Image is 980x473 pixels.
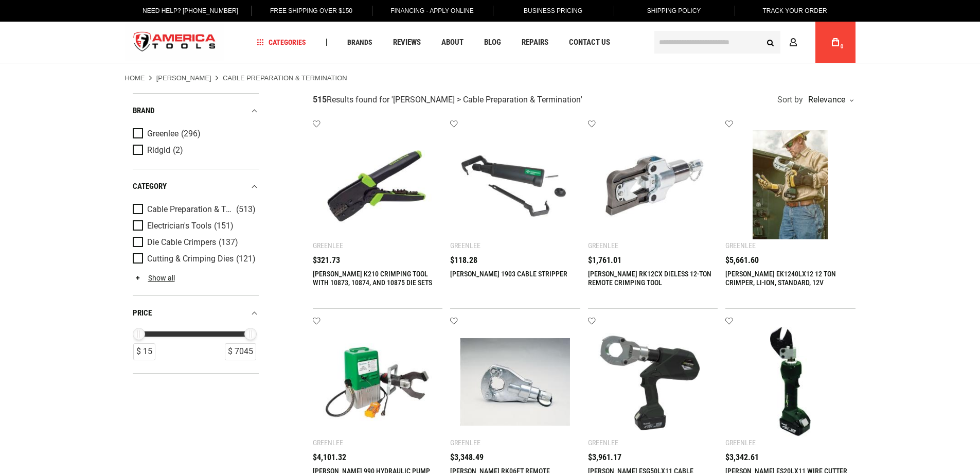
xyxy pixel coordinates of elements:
span: (296) [181,130,201,138]
img: GREENLEE RK06FT REMOTE POWERED QUAD-POINT CRIMPING TOOL, FLIP-TOP HEAD DIELESS [460,327,570,436]
span: Electrician's Tools [147,221,211,231]
a: Brands [343,36,377,49]
span: $1,761.01 [588,256,621,265]
img: GREENLEE EK1240LX12 12 TON CRIMPER, LI-ION, STANDARD, 12V [736,130,845,240]
span: $3,342.61 [725,453,759,462]
strong: 515 [313,95,327,104]
img: GREENLEE 1903 CABLE STRIPPER [460,130,570,240]
a: [PERSON_NAME] 1903 CABLE STRIPPER [450,270,567,278]
div: Greenlee [588,439,618,447]
div: Results found for ' ' [313,95,582,106]
div: Greenlee [313,439,343,447]
span: Sort by [777,96,803,104]
span: Greenlee [147,129,179,138]
div: $ 15 [133,343,155,360]
a: Greenlee (296) [133,128,256,139]
a: Repairs [517,36,553,49]
img: GREENLEE K210 CRIMPING TOOL WITH 10873, 10874, AND 10875 DIE SETS [323,130,433,240]
div: Relevance [806,96,853,104]
span: (121) [236,255,256,264]
a: Reviews [388,36,425,49]
span: [PERSON_NAME] > Cable Preparation & Termination [393,95,581,104]
a: Show all [133,274,175,282]
div: Greenlee [450,241,480,250]
span: 0 [841,44,844,49]
img: GREENLEE 990 HYDRAULIC PUMP (990) [323,327,433,436]
div: Greenlee [588,241,618,250]
span: Categories [257,39,306,46]
span: (2) [173,146,183,155]
img: GREENLEE RK12CX DIELESS 12-TON REMOTE CRIMPING TOOL [598,130,708,240]
span: $3,961.17 [588,453,621,462]
span: Die Cable Crimpers [147,238,216,247]
span: Cable Preparation & Termination [147,205,234,214]
span: Blog [484,39,501,46]
span: (151) [214,222,234,231]
a: store logo [125,23,225,62]
strong: Cable Preparation & Termination [223,74,347,82]
span: About [441,39,464,46]
div: Product Filters [133,93,259,374]
a: 0 [826,22,845,63]
span: Repairs [522,39,548,46]
span: (513) [236,205,256,214]
button: Search [761,32,780,52]
div: price [133,306,259,320]
span: $4,101.32 [313,453,346,462]
span: $3,348.49 [450,453,484,462]
span: $118.28 [450,256,477,265]
div: Greenlee [725,439,756,447]
a: About [437,36,468,49]
span: Contact Us [569,39,610,46]
a: Contact Us [564,36,615,49]
span: Shipping Policy [647,7,701,14]
a: [PERSON_NAME] RK12CX DIELESS 12-TON REMOTE CRIMPING TOOL [588,270,711,287]
div: category [133,180,259,194]
a: [PERSON_NAME] [156,74,211,83]
div: Greenlee [725,241,756,250]
span: $5,661.60 [725,256,759,265]
a: Electrician's Tools (151) [133,220,256,232]
a: Categories [252,36,311,49]
a: Die Cable Crimpers (137) [133,237,256,248]
span: Reviews [393,39,421,46]
a: Cable Preparation & Termination (513) [133,204,256,215]
span: (137) [219,238,238,247]
span: Cutting & Crimping Dies [147,254,234,264]
a: Cutting & Crimping Dies (121) [133,253,256,265]
a: Blog [479,36,506,49]
a: Home [125,74,145,83]
div: Greenlee [450,439,480,447]
span: Brands [347,39,372,46]
div: Greenlee [313,241,343,250]
a: [PERSON_NAME] EK1240LX12 12 TON CRIMPER, LI-ION, STANDARD, 12V [725,270,836,287]
span: Ridgid [147,146,170,155]
span: $321.73 [313,256,340,265]
img: America Tools [125,23,225,62]
img: GREENLEE ES20LX11 WIRE CUTTER 20MM, LI-ION, STANDARD, 120V [736,327,845,436]
img: GREENLEE ESG50LX11 CABLE CUTTER 50MM, LI-ION, STANDARD, 120V FOR LINEMEN [598,327,708,436]
div: $ 7045 [225,343,256,360]
a: [PERSON_NAME] K210 CRIMPING TOOL WITH 10873, 10874, AND 10875 DIE SETS [313,270,432,287]
a: Ridgid (2) [133,145,256,156]
div: Brand [133,104,259,118]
